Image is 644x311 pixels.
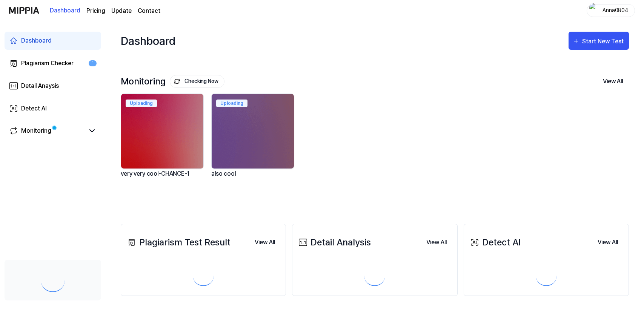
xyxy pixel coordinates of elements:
[89,60,97,67] div: 1
[21,104,47,113] div: Detect AI
[469,236,521,249] div: Detect AI
[121,29,175,53] div: Dashboard
[597,74,629,89] button: View All
[111,6,132,15] a: Update
[211,169,296,188] div: also cool
[86,6,105,15] button: Pricing
[249,235,281,250] button: View All
[121,75,224,88] div: Monitoring
[587,4,635,17] button: profileAnna0804
[50,0,80,21] a: Dashboard
[5,32,101,50] a: Dashboard
[21,126,51,135] div: Monitoring
[21,36,52,45] div: Dashboard
[212,94,294,169] img: backgroundIamge
[121,169,205,188] div: very very cool-CHANCE-1
[569,32,629,50] button: Start New Test
[170,75,224,88] button: Checking Now
[5,54,101,72] a: Plagiarism Checker1
[5,100,101,118] a: Detect AI
[21,81,59,90] div: Detail Anaysis
[9,126,85,135] a: Monitoring
[589,3,598,18] img: profile
[121,94,203,169] img: backgroundIamge
[126,100,157,107] div: Uploading
[5,77,101,95] a: Detail Anaysis
[420,235,453,250] button: View All
[297,236,371,249] div: Detail Analysis
[216,100,247,107] div: Uploading
[138,6,160,15] a: Contact
[21,59,74,68] div: Plagiarism Checker
[601,6,630,14] div: Anna0804
[174,78,180,84] img: monitoring Icon
[126,236,231,249] div: Plagiarism Test Result
[582,37,625,46] div: Start New Test
[592,235,624,250] button: View All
